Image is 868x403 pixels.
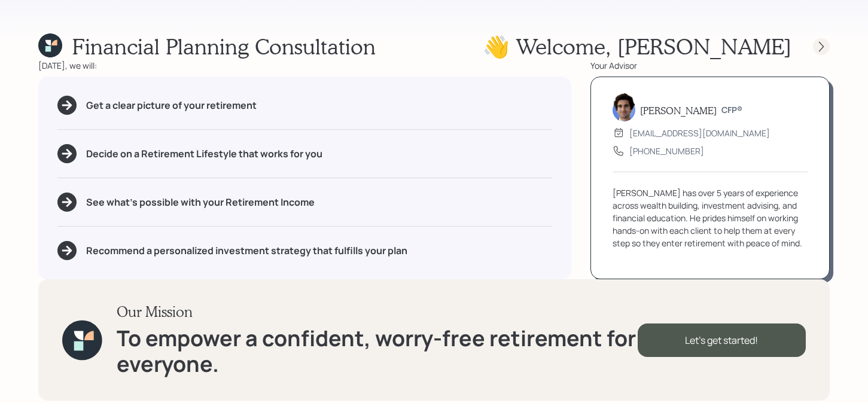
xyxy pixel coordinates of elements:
[86,245,407,257] h5: Recommend a personalized investment strategy that fulfills your plan
[38,59,571,72] div: [DATE], we will:
[640,105,717,116] h5: [PERSON_NAME]
[613,187,808,249] div: [PERSON_NAME] has over 5 years of experience across wealth building, investment advising, and fin...
[629,145,704,157] div: [PHONE_NUMBER]
[117,325,638,377] h1: To empower a confident, worry-free retirement for everyone.
[86,148,322,160] h5: Decide on a Retirement Lifestyle that works for you
[638,323,806,357] div: Let's get started!
[629,127,770,139] div: [EMAIL_ADDRESS][DOMAIN_NAME]
[483,33,791,59] h1: 👋 Welcome , [PERSON_NAME]
[613,93,635,121] img: harrison-schaefer-headshot-2.png
[721,105,742,115] h6: CFP®
[590,59,830,72] div: Your Advisor
[117,303,638,320] h3: Our Mission
[72,33,376,59] h1: Financial Planning Consultation
[86,100,257,111] h5: Get a clear picture of your retirement
[86,197,315,208] h5: See what's possible with your Retirement Income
